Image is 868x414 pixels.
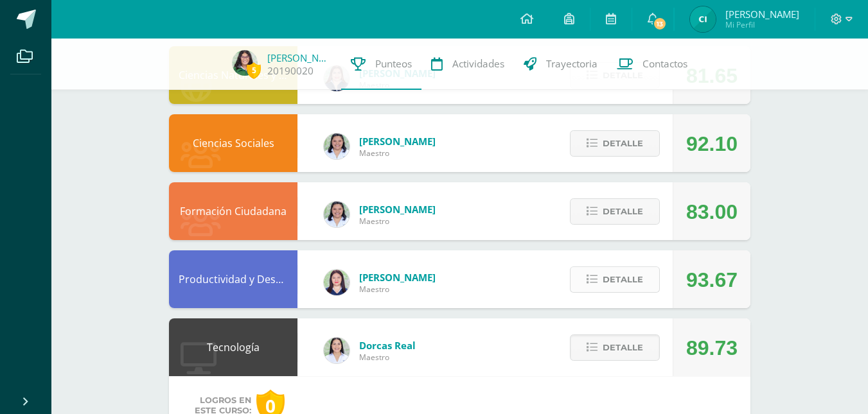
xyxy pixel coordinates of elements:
[324,270,350,295] img: a452c7054714546f759a1a740f2e8572.png
[686,115,738,173] div: 92.10
[653,17,667,31] span: 13
[725,19,799,30] span: Mi Perfil
[570,266,660,293] button: Detalle
[359,284,436,295] span: Maestro
[169,318,297,376] div: Tecnología
[247,62,261,78] span: 5
[603,268,643,291] span: Detalle
[686,251,738,309] div: 93.67
[570,198,660,225] button: Detalle
[232,50,258,76] img: 52f5f1c35b4b20994beb09176870459c.png
[607,39,697,90] a: Contactos
[686,183,738,241] div: 83.00
[359,271,436,284] span: [PERSON_NAME]
[267,64,314,78] a: 20190020
[514,39,607,90] a: Trayectoria
[570,334,660,361] button: Detalle
[603,200,643,223] span: Detalle
[267,51,332,64] a: [PERSON_NAME]
[603,132,643,155] span: Detalle
[452,57,504,71] span: Actividades
[324,202,350,227] img: a084105b5058f52f9b5e8b449e8b602d.png
[359,135,436,148] span: [PERSON_NAME]
[324,134,350,159] img: a084105b5058f52f9b5e8b449e8b602d.png
[169,250,297,308] div: Productividad y Desarrollo
[324,338,350,363] img: be86f1430f5fbfb0078a79d329e704bb.png
[359,148,436,159] span: Maestro
[603,336,643,359] span: Detalle
[375,57,412,71] span: Punteos
[341,39,421,90] a: Punteos
[359,352,416,363] span: Maestro
[421,39,514,90] a: Actividades
[546,57,598,71] span: Trayectoria
[359,216,436,227] span: Maestro
[169,182,297,240] div: Formación Ciudadana
[359,203,436,216] span: [PERSON_NAME]
[725,8,799,21] span: [PERSON_NAME]
[359,339,416,352] span: Dorcas Real
[570,130,660,157] button: Detalle
[169,114,297,172] div: Ciencias Sociales
[686,319,738,377] div: 89.73
[642,57,687,71] span: Contactos
[690,6,716,32] img: 0d6965de17508731497b685f5e78a468.png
